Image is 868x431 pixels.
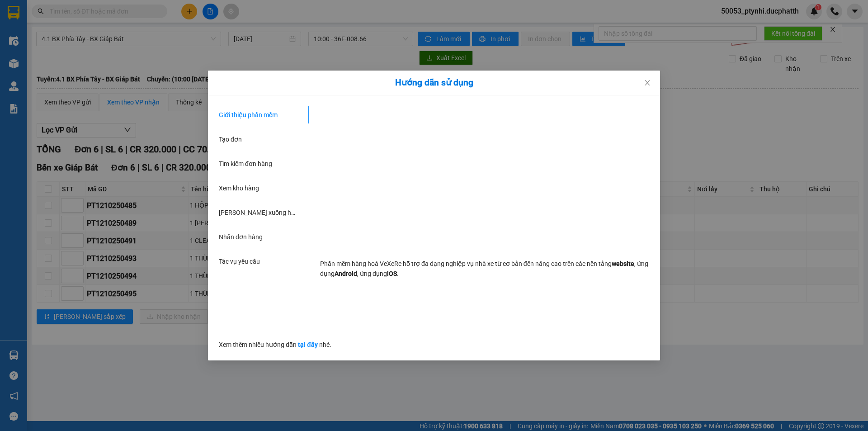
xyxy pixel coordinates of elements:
[219,185,259,192] span: Xem kho hàng
[635,71,660,96] button: Close
[612,260,634,267] strong: website
[644,79,651,86] span: close
[219,136,242,143] span: Tạo đơn
[219,78,649,88] div: Hướng dẫn sử dụng
[320,259,649,279] p: Phần mềm hàng hoá VeXeRe hỗ trợ đa dạng nghiệp vụ nhà xe từ cơ bản đến nâng cao trên các nền tảng...
[219,209,328,216] span: [PERSON_NAME] xuống hàng thủ công
[358,106,611,249] iframe: YouTube video player
[219,160,272,167] span: Tìm kiếm đơn hàng
[219,332,649,350] div: Xem thêm nhiều hướng dẫn nhé.
[219,233,263,241] span: Nhãn đơn hàng
[298,341,318,348] a: tại đây
[387,270,397,277] strong: iOS
[219,111,278,118] span: Giới thiệu phần mềm
[219,258,260,265] span: Tác vụ yêu cầu
[335,270,357,277] strong: Android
